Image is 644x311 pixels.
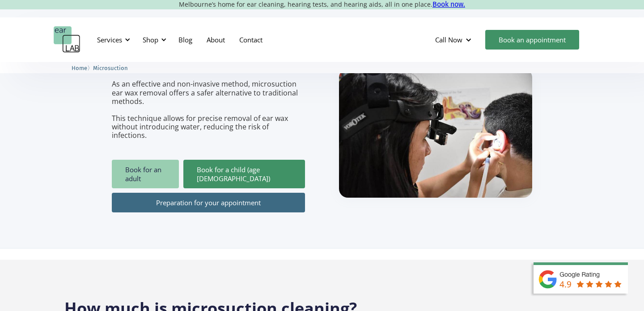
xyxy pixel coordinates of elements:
a: Preparation for your appointment [112,193,305,212]
span: Home [72,65,87,71]
p: The most advanced method of ear cleaning in [GEOGRAPHIC_DATA]. As an effective and non-invasive m... [112,54,305,140]
span: Microsuction [93,65,128,71]
li: 〉 [72,63,93,73]
a: Contact [232,27,270,53]
div: Services [92,26,133,53]
div: Shop [143,35,158,44]
a: Microsuction [93,63,128,72]
div: Call Now [428,26,481,53]
div: Shop [137,26,169,53]
img: boy getting ear checked. [339,69,532,198]
a: Book an appointment [485,30,579,50]
a: Book for an adult [112,160,179,188]
a: About [199,27,232,53]
a: Blog [171,27,199,53]
div: Call Now [435,35,462,44]
a: Home [72,63,87,72]
div: Services [97,35,122,44]
a: home [54,26,80,53]
a: Book for a child (age [DEMOGRAPHIC_DATA]) [183,160,305,188]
